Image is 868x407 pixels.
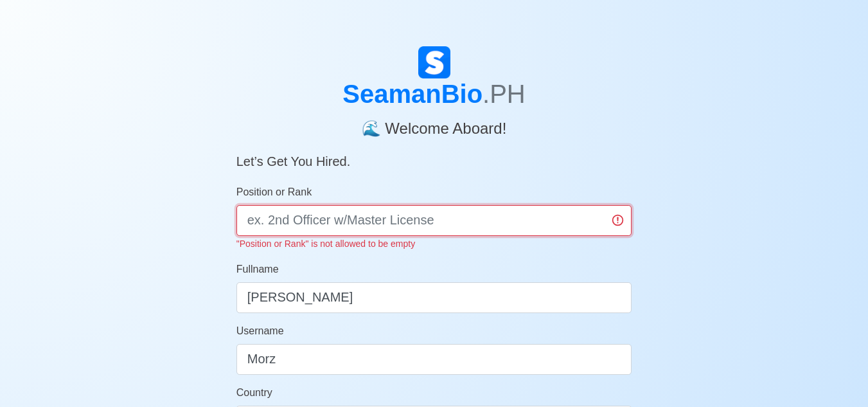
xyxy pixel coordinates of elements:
[236,344,632,375] input: Ex. donaldcris
[236,282,632,313] input: Your Fullname
[236,205,632,236] input: ex. 2nd Officer w/Master License
[236,138,632,169] h5: Let’s Get You Hired.
[236,78,632,109] h1: SeamanBio
[483,80,526,108] span: .PH
[236,325,284,336] span: Username
[236,264,279,275] span: Fullname
[236,186,312,197] span: Position or Rank
[236,109,632,138] h4: 🌊 Welcome Aboard!
[418,46,450,78] img: Logo
[236,385,272,401] label: Country
[236,239,415,249] small: "Position or Rank" is not allowed to be empty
